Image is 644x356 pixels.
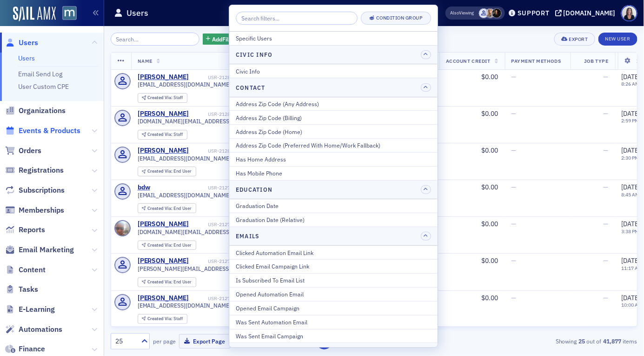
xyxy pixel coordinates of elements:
[138,110,189,118] a: [PERSON_NAME]
[191,148,242,154] div: USR-21280234
[153,337,176,345] label: per page
[622,302,643,308] time: 10:00 AM
[229,97,438,111] button: Address Zip Code (Any Address)
[511,58,561,64] span: Payment Methods
[229,199,438,213] button: Graduation Date
[229,246,438,259] button: Clicked Automation Email Link
[5,324,62,335] a: Automations
[622,265,643,271] time: 11:17 AM
[5,225,45,235] a: Reports
[622,81,640,87] time: 8:26 AM
[147,206,192,211] div: End User
[236,202,431,210] div: Graduation Date
[604,294,609,302] span: —
[138,192,232,199] span: [EMAIL_ADDRESS][DOMAIN_NAME]
[604,183,609,191] span: —
[5,38,38,48] a: Users
[5,126,80,136] a: Events & Products
[604,220,609,228] span: —
[5,245,74,255] a: Email Marketing
[229,273,438,287] button: Is Subscribed To Email List
[482,73,498,81] span: $0.00
[511,183,517,191] span: —
[13,7,56,21] a: SailAMX
[604,109,609,118] span: —
[147,279,173,285] span: Created Via :
[147,95,183,101] div: Staff
[179,334,231,349] button: Export Page
[147,243,192,248] div: End User
[19,225,45,235] span: Reports
[147,131,173,137] span: Created Via :
[147,316,173,322] span: Created Via :
[554,33,595,46] button: Export
[511,220,517,228] span: —
[138,183,150,192] a: bdw
[229,329,438,343] button: Was Sent Email Campaign
[622,294,641,302] span: [DATE]
[229,110,438,124] button: Address Zip Code (Billing)
[511,256,517,265] span: —
[622,146,641,154] span: [DATE]
[236,155,431,163] div: Has Home Address
[569,37,588,42] div: Export
[147,205,173,211] span: Created Via :
[19,38,38,48] span: Users
[191,111,242,117] div: USR-21280290
[138,220,189,228] a: [PERSON_NAME]
[622,220,641,228] span: [DATE]
[584,58,608,64] span: Job Type
[147,242,173,248] span: Created Via :
[622,154,639,161] time: 2:30 PM
[19,324,62,335] span: Automations
[138,257,189,265] a: [PERSON_NAME]
[5,205,64,215] a: Memberships
[19,304,55,315] span: E-Learning
[56,6,77,22] a: View Homepage
[229,301,438,315] button: Opened Email Campaign
[236,114,431,122] div: Address Zip Code (Billing)
[18,54,35,62] a: Users
[229,138,438,152] button: Address Zip Code (Preferred With Home/Work Fallback)
[236,141,431,149] div: Address Zip Code (Preferred With Home/Work Fallback)
[604,146,609,154] span: —
[138,228,242,235] span: [DOMAIN_NAME][EMAIL_ADDRESS][DOMAIN_NAME]
[236,290,431,298] div: Opened Automation Email
[19,146,41,156] span: Orders
[229,213,438,227] button: Graduation Date (Relative)
[622,73,641,81] span: [DATE]
[482,220,498,228] span: $0.00
[147,168,173,174] span: Created Via :
[482,256,498,265] span: $0.00
[482,109,498,118] span: $0.00
[203,34,241,45] button: AddFilter
[622,256,641,265] span: [DATE]
[18,70,62,78] a: Email Send Log
[236,185,272,194] h4: Education
[138,241,196,250] div: Created Via: End User
[19,106,66,116] span: Organizations
[19,185,65,195] span: Subscriptions
[138,147,189,155] div: [PERSON_NAME]
[236,169,431,177] div: Has Mobile Phone
[622,109,641,118] span: [DATE]
[622,228,639,235] time: 3:38 PM
[191,296,242,302] div: USR-21277374
[236,12,358,25] input: Search filters...
[138,167,196,176] div: Created Via: End User
[468,337,637,345] div: Showing out of items
[229,287,438,301] button: Opened Automation Email
[147,280,192,285] div: End User
[564,9,616,17] div: [DOMAIN_NAME]
[138,58,153,64] span: Name
[111,33,199,46] input: Search…
[147,169,192,174] div: End User
[19,245,74,255] span: Email Marketing
[5,146,41,156] a: Orders
[236,50,272,59] h4: Civic Info
[138,294,189,302] div: [PERSON_NAME]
